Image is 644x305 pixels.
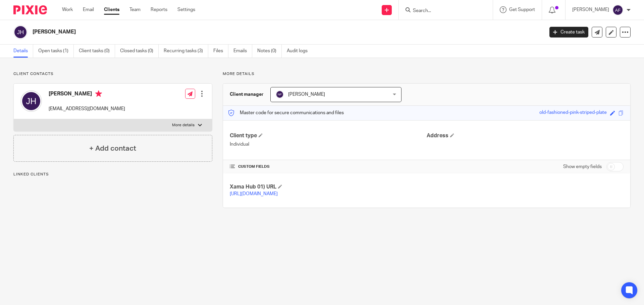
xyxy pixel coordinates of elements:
a: Audit logs [287,45,313,58]
a: Details [13,45,33,58]
a: [URL][DOMAIN_NAME] [230,192,278,196]
a: Email [83,6,94,13]
h4: CUSTOM FIELDS [230,164,427,169]
p: [EMAIL_ADDRESS][DOMAIN_NAME] [49,105,125,112]
p: Client contacts [13,71,212,77]
span: [PERSON_NAME] [288,92,325,97]
a: Work [62,6,73,13]
i: Primary [95,90,102,97]
input: Search [412,8,473,14]
p: More details [223,71,631,77]
h4: + Add contact [89,143,136,154]
a: Create task [549,27,588,37]
label: Show empty fields [563,163,602,170]
img: Pixie [13,5,47,14]
h4: [PERSON_NAME] [49,90,125,99]
div: old-fashioned-pink-striped-plate [539,109,607,117]
p: Master code for secure communications and files [228,109,344,116]
a: Settings [177,6,195,13]
a: Files [213,45,228,58]
a: Emails [233,45,252,58]
h4: Xama Hub 01) URL [230,183,427,190]
a: Open tasks (1) [38,45,74,58]
img: svg%3E [20,90,42,112]
h4: Client type [230,132,427,139]
a: Client tasks (0) [79,45,115,58]
a: Notes (0) [257,45,282,58]
a: Clients [104,6,119,13]
p: Individual [230,141,427,148]
img: svg%3E [612,5,623,15]
a: Team [129,6,141,13]
img: svg%3E [13,25,28,39]
img: svg%3E [276,90,284,98]
h2: [PERSON_NAME] [33,28,438,35]
a: Reports [151,6,167,13]
a: Closed tasks (0) [120,45,159,58]
p: [PERSON_NAME] [572,6,609,13]
h3: Client manager [230,91,264,98]
span: Get Support [509,7,535,12]
p: Linked clients [13,172,212,177]
h4: Address [427,132,624,139]
p: More details [172,123,195,128]
a: Recurring tasks (3) [164,45,208,58]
